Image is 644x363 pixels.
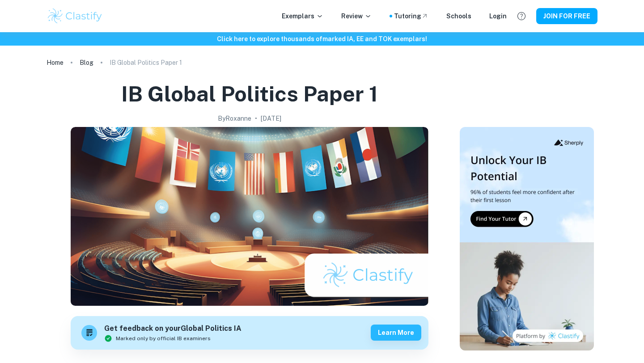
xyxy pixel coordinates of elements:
[71,127,428,306] img: IB Global Politics Paper 1 cover image
[104,323,241,334] h6: Get feedback on your Global Politics IA
[261,114,281,123] h2: [DATE]
[116,334,211,342] span: Marked only by official IB examiners
[341,11,372,21] p: Review
[2,34,642,44] h6: Click here to explore thousands of marked IA, EE and TOK exemplars !
[394,11,428,21] a: Tutoring
[536,8,597,24] button: JOIN FOR FREE
[218,114,251,123] h2: By Roxanne
[255,114,257,123] p: •
[514,8,529,24] button: Help and Feedback
[47,56,64,69] a: Home
[489,11,507,21] a: Login
[282,11,323,21] p: Exemplars
[371,325,421,341] button: Learn more
[80,56,93,69] a: Blog
[446,11,471,21] a: Schools
[47,7,103,25] img: Clastify logo
[71,316,428,350] a: Get feedback on yourGlobal Politics IAMarked only by official IB examinersLearn more
[460,127,594,350] img: Thumbnail
[121,80,378,108] h1: IB Global Politics Paper 1
[110,58,182,68] p: IB Global Politics Paper 1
